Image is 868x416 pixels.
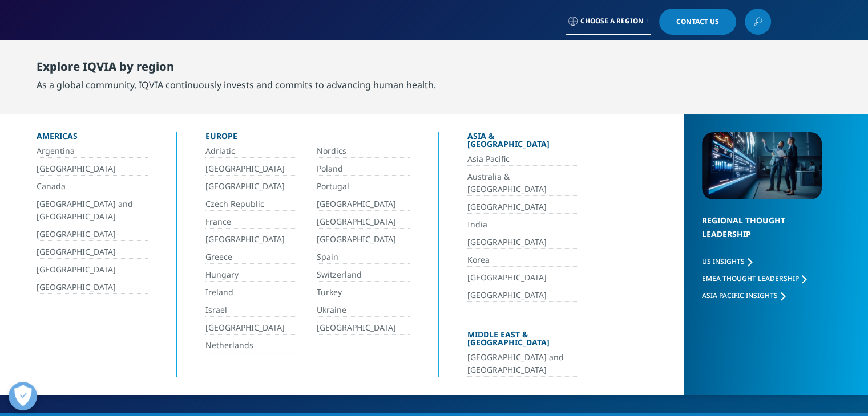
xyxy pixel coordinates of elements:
[317,162,410,176] a: Poland
[37,78,436,92] div: As a global community, IQVIA continuously invests and commits to advancing human health.
[317,251,410,264] a: Spain
[702,256,745,266] span: US Insights
[37,180,148,193] a: Canada
[205,304,298,317] a: Israel
[205,286,298,299] a: Ireland
[205,251,298,264] a: Greece
[467,236,577,249] a: [GEOGRAPHIC_DATA]
[467,271,577,284] a: [GEOGRAPHIC_DATA]
[37,145,148,158] a: Argentina
[317,321,410,335] a: [GEOGRAPHIC_DATA]
[37,228,148,241] a: [GEOGRAPHIC_DATA]
[702,132,822,199] img: 2093_analyzing-data-using-big-screen-display-and-laptop.png
[702,256,752,266] a: US Insights
[317,198,410,211] a: [GEOGRAPHIC_DATA]
[205,321,298,335] a: [GEOGRAPHIC_DATA]
[676,18,719,25] span: Contact Us
[37,132,148,145] div: Americas
[205,180,298,193] a: [GEOGRAPHIC_DATA]
[467,218,577,231] a: India
[702,291,785,300] a: Asia Pacific Insights
[205,233,298,246] a: [GEOGRAPHIC_DATA]
[580,17,644,26] span: Choose a Region
[467,132,577,153] div: Asia & [GEOGRAPHIC_DATA]
[317,215,410,229] a: [GEOGRAPHIC_DATA]
[205,132,410,145] div: Europe
[317,233,410,246] a: [GEOGRAPHIC_DATA]
[317,145,410,158] a: Nordics
[205,198,298,211] a: Czech Republic
[193,40,771,93] nav: Primary
[205,339,298,352] a: Netherlands
[702,274,806,283] a: EMEA Thought Leadership
[702,291,778,300] span: Asia Pacific Insights
[317,286,410,299] a: Turkey
[37,246,148,259] a: [GEOGRAPHIC_DATA]
[467,331,577,351] div: Middle East & [GEOGRAPHIC_DATA]
[205,215,298,229] a: France
[467,351,577,377] a: [GEOGRAPHIC_DATA] and [GEOGRAPHIC_DATA]
[205,268,298,282] a: Hungary
[317,304,410,317] a: Ukraine
[9,382,37,410] button: Open Preferences
[37,162,148,176] a: [GEOGRAPHIC_DATA]
[467,201,577,214] a: [GEOGRAPHIC_DATA]
[467,289,577,302] a: [GEOGRAPHIC_DATA]
[467,153,577,166] a: Asia Pacific
[37,281,148,294] a: [GEOGRAPHIC_DATA]
[702,214,822,255] div: Regional Thought Leadership
[317,180,410,193] a: Portugal
[37,60,436,78] div: Explore IQVIA by region
[467,254,577,267] a: Korea
[467,170,577,196] a: Australia & [GEOGRAPHIC_DATA]
[702,274,799,283] span: EMEA Thought Leadership
[37,198,148,223] a: [GEOGRAPHIC_DATA] and [GEOGRAPHIC_DATA]
[205,145,298,158] a: Adriatic
[659,9,736,35] a: Contact Us
[317,268,410,282] a: Switzerland
[205,162,298,176] a: [GEOGRAPHIC_DATA]
[37,263,148,276] a: [GEOGRAPHIC_DATA]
